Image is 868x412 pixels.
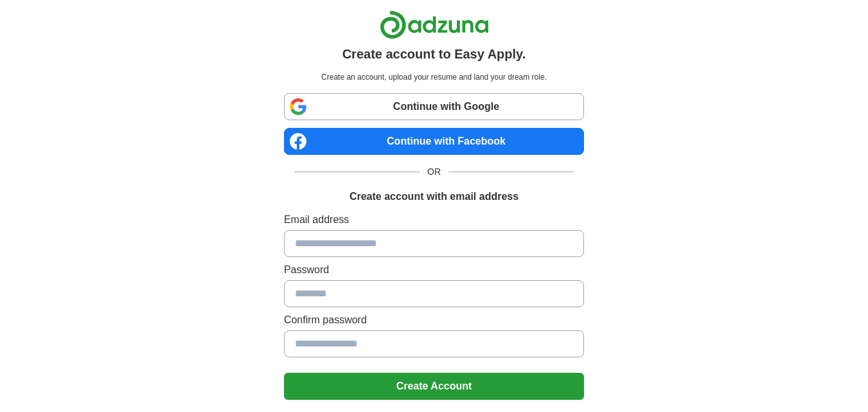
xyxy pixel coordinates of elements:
[420,165,448,179] span: OR
[284,93,584,120] a: Continue with Google
[380,10,489,39] img: Adzuna logo
[284,212,584,228] label: Email address
[350,189,518,204] h1: Create account with email address
[284,128,584,155] a: Continue with Facebook
[342,44,526,64] h1: Create account to Easy Apply.
[284,312,584,328] label: Confirm password
[287,71,581,83] p: Create an account, upload your resume and land your dream role.
[284,373,584,400] button: Create Account
[284,262,584,278] label: Password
